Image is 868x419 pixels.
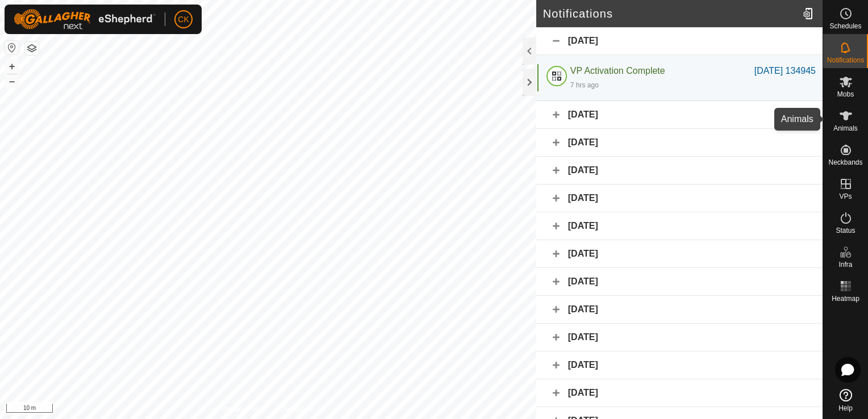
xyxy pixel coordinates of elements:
[829,23,861,30] span: Schedules
[839,193,852,200] span: VPs
[836,227,855,234] span: Status
[25,41,39,55] button: Map Layers
[754,64,816,78] div: [DATE] 134945
[536,101,823,129] div: [DATE]
[536,157,823,185] div: [DATE]
[5,41,19,55] button: Reset Map
[5,74,19,88] button: –
[823,384,868,416] a: Help
[838,405,853,412] span: Help
[536,185,823,212] div: [DATE]
[828,159,862,166] span: Neckbands
[536,129,823,157] div: [DATE]
[536,268,823,296] div: [DATE]
[832,295,859,302] span: Heatmap
[827,57,864,64] span: Notifications
[536,296,823,324] div: [DATE]
[570,66,665,76] span: VP Activation Complete
[536,324,823,351] div: [DATE]
[570,80,599,90] div: 7 hrs ago
[837,91,854,98] span: Mobs
[14,9,156,30] img: Gallagher Logo
[178,14,189,26] span: CK
[536,379,823,407] div: [DATE]
[536,27,823,55] div: [DATE]
[279,404,313,414] a: Contact Us
[543,7,798,20] h2: Notifications
[5,60,19,73] button: +
[536,240,823,268] div: [DATE]
[838,261,852,268] span: Infra
[833,125,858,132] span: Animals
[536,212,823,240] div: [DATE]
[223,404,266,414] a: Privacy Policy
[536,351,823,379] div: [DATE]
